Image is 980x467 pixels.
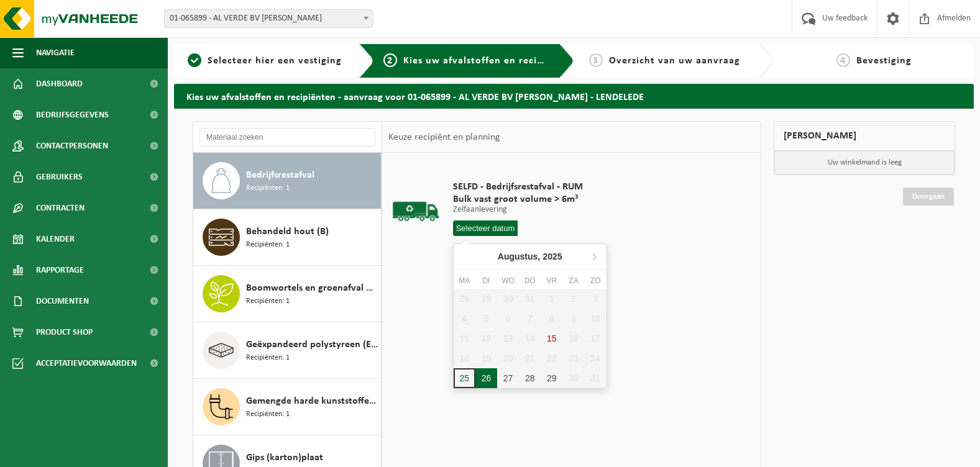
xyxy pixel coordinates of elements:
span: Acceptatievoorwaarden [36,348,137,379]
h2: Kies uw afvalstoffen en recipiënten - aanvraag voor 01-065899 - AL VERDE BV [PERSON_NAME] - LENDE... [174,84,974,108]
span: Rapportage [36,255,84,286]
div: [PERSON_NAME] [774,121,955,151]
span: Dashboard [36,68,83,99]
div: 28 [519,368,541,388]
span: Kies uw afvalstoffen en recipiënten [403,56,574,66]
span: 2 [383,53,397,67]
div: 29 [541,368,562,388]
button: Gemengde harde kunststoffen (PE, PP en PVC), recycleerbaar (industrieel) Recipiënten: 1 [193,379,382,435]
span: Gips (karton)plaat [246,450,323,465]
span: 1 [188,53,201,67]
input: Selecteer datum [453,220,518,236]
div: di [475,274,497,287]
div: vr [541,274,562,287]
span: Recipiënten: 1 [246,296,290,307]
span: 01-065899 - AL VERDE BV BAERT ERIC - LENDELEDE [165,10,372,27]
div: 25 [454,368,475,388]
span: Gemengde harde kunststoffen (PE, PP en PVC), recycleerbaar (industrieel) [246,394,378,409]
div: do [519,274,541,287]
span: Gebruikers [36,161,83,193]
span: Recipiënten: 1 [246,239,290,251]
span: Bevestiging [856,56,912,66]
span: Selecteer hier een vestiging [208,56,342,66]
span: Recipiënten: 1 [246,183,290,194]
p: Zelfaanlevering [453,206,583,214]
span: Bulk vast groot volume > 6m³ [453,193,583,206]
div: ma [454,274,475,287]
input: Materiaal zoeken [199,128,375,147]
span: Documenten [36,286,89,317]
div: 27 [497,368,519,388]
i: 2025 [543,252,562,261]
div: wo [497,274,519,287]
span: Kalender [36,224,75,255]
span: Navigatie [36,37,75,68]
span: Behandeld hout (B) [246,224,329,239]
span: Boomwortels en groenafval Ø > 12 cm [246,281,378,296]
button: Behandeld hout (B) Recipiënten: 1 [193,209,382,266]
span: Bedrijfsgegevens [36,99,109,130]
span: SELFD - Bedrijfsrestafval - RUM [453,181,583,193]
span: Recipiënten: 1 [246,409,290,420]
span: Contactpersonen [36,130,108,161]
span: 3 [589,53,603,67]
span: Product Shop [36,317,93,348]
span: 4 [836,53,850,67]
div: 26 [475,368,497,388]
span: Bedrijfsrestafval [246,168,314,183]
span: Recipiënten: 1 [246,352,290,364]
button: Bedrijfsrestafval Recipiënten: 1 [193,153,382,209]
a: 1Selecteer hier een vestiging [180,53,349,68]
div: za [562,274,584,287]
span: Contracten [36,193,85,224]
span: Geëxpandeerd polystyreen (EPS), niet recycleerbaar [246,337,378,352]
button: Boomwortels en groenafval Ø > 12 cm Recipiënten: 1 [193,266,382,322]
span: 01-065899 - AL VERDE BV BAERT ERIC - LENDELEDE [164,9,373,28]
span: Overzicht van uw aanvraag [609,56,740,66]
div: Augustus, [493,247,567,266]
a: Doorgaan [903,188,954,206]
p: Uw winkelmand is leeg [774,151,955,175]
button: Geëxpandeerd polystyreen (EPS), niet recycleerbaar Recipiënten: 1 [193,322,382,379]
div: zo [585,274,607,287]
div: Keuze recipiënt en planning [382,122,506,153]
